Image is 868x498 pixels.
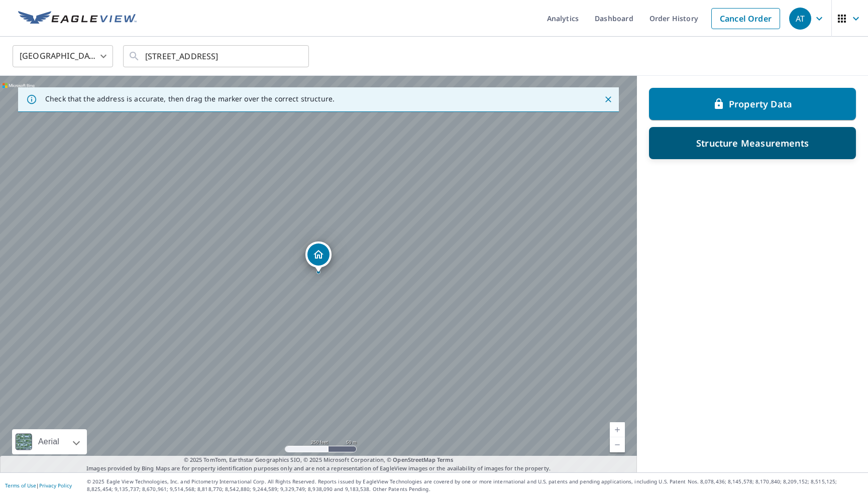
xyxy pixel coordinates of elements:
[145,42,288,70] input: Search by address or latitude-longitude
[305,241,332,273] div: Dropped pin, building 1, Residential property, 2244 Esplanade Ave Bronx, NY 10469
[184,456,454,464] span: © 2025 TomTom, Earthstar Geographics SIO, © 2025 Microsoft Corporation, ©
[87,478,863,493] p: © 2025 Eagle View Technologies, Inc. and Pictometry International Corp. All Rights Reserved. Repo...
[437,456,454,463] a: Terms
[610,437,625,452] a: Current Level 17, Zoom Out
[610,422,625,437] a: Current Level 17, Zoom In
[39,482,72,489] a: Privacy Policy
[12,429,87,454] div: Aerial
[45,94,335,103] p: Check that the address is accurate, then drag the marker over the correct structure.
[13,42,113,70] div: [GEOGRAPHIC_DATA]
[711,8,780,29] a: Cancel Order
[729,98,792,110] p: Property Data
[696,137,809,149] p: Structure Measurements
[789,8,811,30] div: AT
[5,482,72,488] p: |
[35,429,62,454] div: Aerial
[18,11,137,26] img: EV Logo
[5,482,36,489] a: Terms of Use
[602,93,615,106] button: Close
[393,456,435,463] a: OpenStreetMap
